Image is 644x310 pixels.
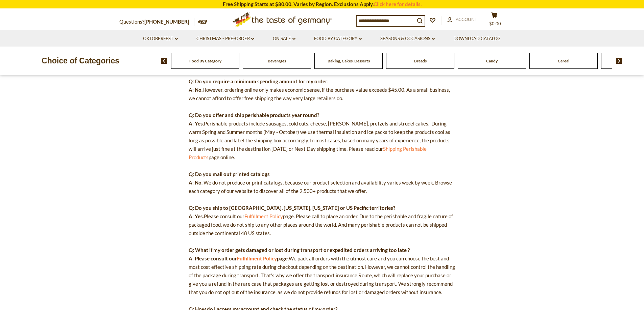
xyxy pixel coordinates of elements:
[268,58,286,63] a: Beverages
[244,213,283,219] a: Fulfillment Policy
[189,205,395,211] strong: Q: Do you ship to [GEOGRAPHIC_DATA], [US_STATE], [US_STATE] or US Pacific territories?
[273,35,295,43] a: On Sale
[143,35,178,43] a: Oktoberfest
[374,1,422,7] a: Click here for details.
[380,35,435,43] a: Seasons & Occasions
[237,255,277,261] a: Fulfillment Policy
[189,247,410,253] strong: Q: What if my order gets damaged or lost during transport or expedited orders arriving too late ?
[456,17,477,22] span: Account
[189,213,204,219] strong: A: Yes.
[314,35,362,43] a: Food By Category
[189,120,204,126] strong: A: Yes.
[414,58,427,63] a: Breads
[189,179,201,186] strong: A: No
[189,78,329,84] strong: Q: Do you require a minimum spending amount for my order:
[196,35,254,43] a: Christmas - PRE-ORDER
[486,58,498,63] a: Candy
[144,19,189,25] a: [PHONE_NUMBER]
[328,58,370,63] a: Baking, Cakes, Desserts
[484,12,505,29] button: $0.00
[489,21,501,26] span: $0.00
[453,35,501,43] a: Download Catalog
[189,171,270,177] strong: Q: Do you mail out printed catalogs
[447,16,477,23] a: Account
[161,58,167,64] img: previous arrow
[616,58,622,64] img: next arrow
[189,255,289,261] strong: A: Please consult our page.
[189,87,202,93] strong: A: No.
[119,18,194,26] p: Questions?
[558,58,569,63] a: Cereal
[189,58,221,63] a: Food By Category
[189,112,319,118] strong: Q: Do you offer and ship perishable products year round?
